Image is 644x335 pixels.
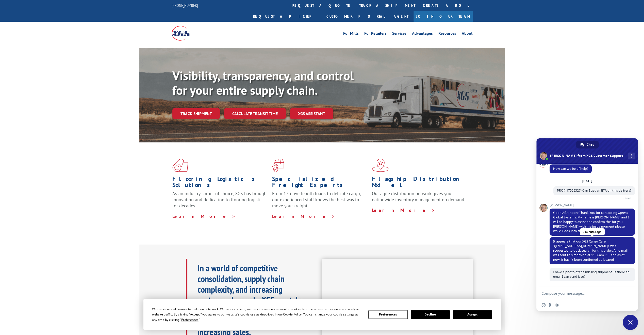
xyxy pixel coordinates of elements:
[372,207,435,213] a: Learn More >
[438,31,456,37] a: Resources
[625,196,631,200] span: Read
[372,176,468,191] h1: Flagship Distribution Model
[623,315,638,330] a: Close chat
[553,270,630,279] span: I have a photo of the missing shipment. Is there an email I can send it to?
[181,318,199,322] span: Preferences
[411,310,450,319] button: Decline
[224,108,286,119] a: Calculate transit time
[172,159,188,172] img: xgs-icon-total-supply-chain-intelligence-red
[368,310,407,319] button: Preferences
[576,141,599,148] a: Chat
[172,213,236,219] a: Learn More >
[343,31,359,37] a: For Mills
[412,31,433,37] a: Advantages
[172,108,220,119] a: Track shipment
[389,11,414,22] a: Agent
[249,11,323,22] a: Request a pickup
[414,11,473,22] a: Join Our Team
[553,211,629,233] span: Good Afternoon! Thank You for contacting Xpress Global Systems. My name is [PERSON_NAME] and I wi...
[582,180,592,183] div: [DATE]
[272,176,368,191] h1: Specialized Freight Experts
[172,191,268,209] span: As an industry carrier of choice, XGS has brought innovation and dedication to flooring logistics...
[372,191,465,202] span: Our agile distribution network gives you nationwide inventory management on demand.
[462,31,473,37] a: About
[453,310,492,319] button: Accept
[553,239,628,262] span: It appears that our XGS Cargo Care <[EMAIL_ADDRESS][DOMAIN_NAME]> was requested to dock search fo...
[323,11,389,22] a: Customer Portal
[172,176,268,191] h1: Flooring Logistics Solutions
[272,159,284,172] img: xgs-icon-focused-on-flooring-red
[392,31,406,37] a: Services
[272,213,335,219] a: Learn More >
[152,306,362,322] div: We use essential cookies to make our site work. With your consent, we may also use non-essential ...
[550,203,635,207] span: [PERSON_NAME]
[541,287,623,300] textarea: Compose your message...
[541,303,546,307] span: Insert an emoji
[283,312,302,317] span: Cookie Policy
[555,303,559,307] span: Audio message
[143,299,501,330] div: Cookie Consent Prompt
[548,303,552,307] span: Send a file
[557,188,631,193] span: PRO# 17555327- Can I get an ETA on this delivery?
[587,141,594,148] span: Chat
[172,68,354,98] b: Visibility, transparency, and control for your entire supply chain.
[553,166,588,171] span: How can we be of help?
[172,3,198,8] a: [PHONE_NUMBER]
[372,159,389,172] img: xgs-icon-flagship-distribution-model-red
[290,108,333,119] a: XGS ASSISTANT
[364,31,387,37] a: For Retailers
[272,191,368,213] p: From 123 overlength loads to delicate cargo, our experienced staff knows the best way to move you...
